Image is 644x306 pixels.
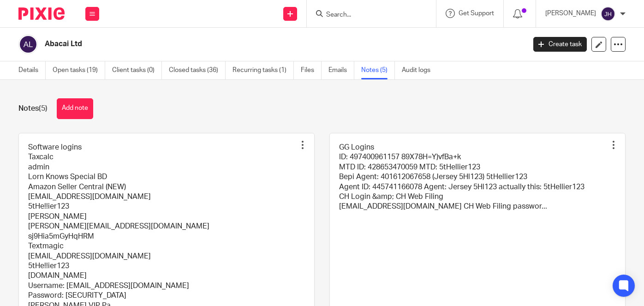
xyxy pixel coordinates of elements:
a: Recurring tasks (1) [233,61,294,79]
a: Notes (5) [361,61,395,79]
a: Audit logs [402,61,437,79]
h1: Notes [18,104,48,114]
h2: Abacai Ltd [45,39,424,49]
img: svg%3E [18,35,38,54]
input: Search [325,11,408,19]
img: svg%3E [601,6,615,21]
a: Emails [328,61,354,79]
img: Pixie [18,7,65,20]
a: Open tasks (19) [53,61,105,79]
button: Add note [57,98,93,119]
a: Closed tasks (36) [169,61,226,79]
a: Client tasks (0) [112,61,162,79]
span: Get Support [459,10,494,17]
span: (5) [39,105,48,112]
a: Files [301,61,322,79]
a: Create task [533,37,587,52]
a: Details [18,61,46,79]
p: [PERSON_NAME] [545,9,596,18]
